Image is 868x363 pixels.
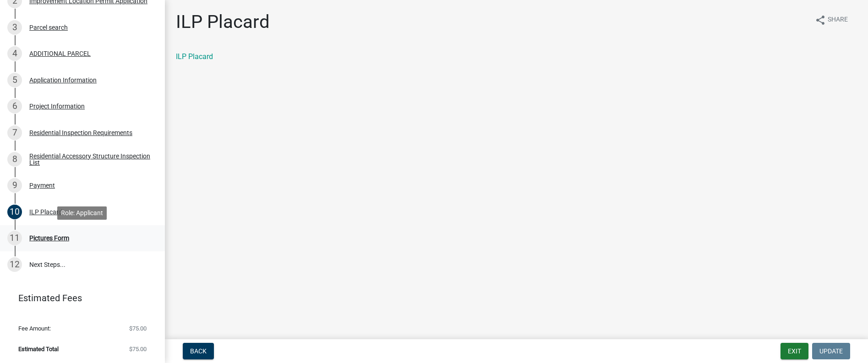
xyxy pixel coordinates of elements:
[7,46,22,61] div: 4
[815,15,826,26] i: share
[7,178,22,193] div: 9
[808,11,855,29] button: shareShare
[828,15,848,26] span: Share
[29,103,85,109] div: Project Information
[7,205,22,219] div: 10
[781,343,808,359] button: Exit
[129,325,147,331] span: $75.00
[29,182,55,189] div: Payment
[7,289,150,307] a: Estimated Fees
[7,125,22,140] div: 7
[7,257,22,272] div: 12
[18,325,51,331] span: Fee Amount:
[57,206,107,220] div: Role: Applicant
[812,343,850,359] button: Update
[190,347,207,355] span: Back
[18,346,59,352] span: Estimated Total
[29,153,150,166] div: Residential Accessory Structure Inspection List
[29,130,132,136] div: Residential Inspection Requirements
[7,99,22,114] div: 6
[176,52,213,61] a: ILP Placard
[7,231,22,245] div: 11
[29,235,69,241] div: Pictures Form
[29,50,91,57] div: ADDITIONAL PARCEL
[819,347,843,355] span: Update
[183,343,214,359] button: Back
[29,24,68,31] div: Parcel search
[7,152,22,167] div: 8
[29,77,97,83] div: Application Information
[176,11,270,33] h1: ILP Placard
[29,209,62,215] div: ILP Placard
[7,20,22,35] div: 3
[7,73,22,87] div: 5
[129,346,147,352] span: $75.00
